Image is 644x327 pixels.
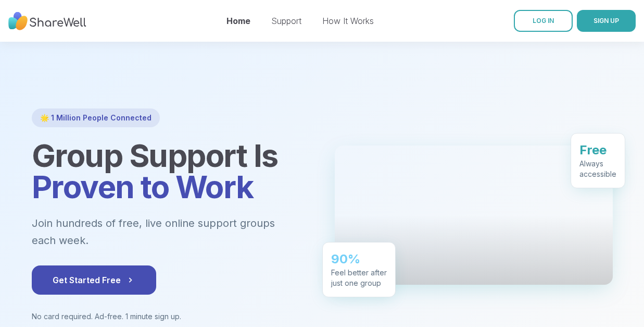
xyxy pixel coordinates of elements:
[579,142,616,159] div: Free
[32,215,310,249] p: Join hundreds of free, live online support groups each week.
[579,159,616,179] div: Always accessible
[533,17,554,25] span: LOG IN
[8,7,86,35] img: ShareWell Nav Logo
[331,268,387,288] div: Feel better after just one group
[594,17,619,25] span: SIGN UP
[514,10,573,32] a: LOG IN
[271,16,301,26] a: Support
[32,265,156,295] button: Get Started Free
[32,168,254,205] span: Proven to Work
[226,16,250,26] a: Home
[32,108,160,127] div: 🌟 1 Million People Connected
[322,16,374,26] a: How It Works
[577,10,636,32] button: SIGN UP
[32,140,310,202] h1: Group Support Is
[32,311,310,322] p: No card required. Ad-free. 1 minute sign up.
[53,274,135,286] span: Get Started Free
[331,251,387,268] div: 90%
